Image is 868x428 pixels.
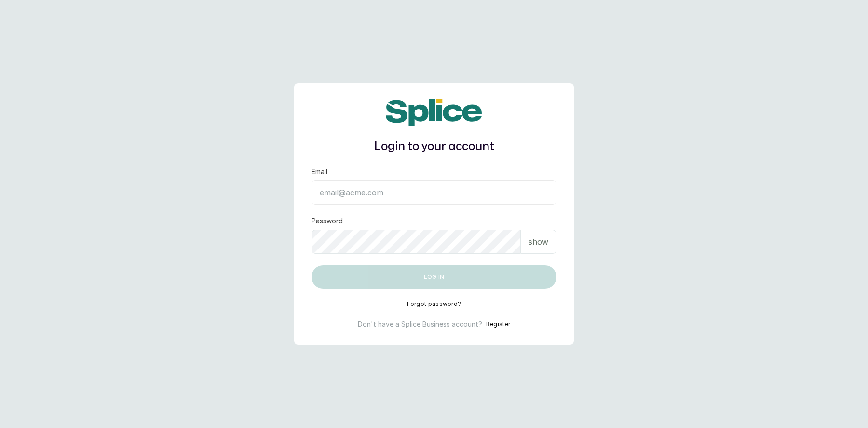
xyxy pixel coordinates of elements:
[358,319,482,329] p: Don't have a Splice Business account?
[312,265,556,289] button: Log in
[312,180,556,205] input: email@acme.com
[529,236,548,248] p: show
[486,319,510,329] button: Register
[312,216,343,226] label: Password
[312,167,327,177] label: Email
[407,300,461,308] button: Forgot password?
[312,138,556,155] h1: Login to your account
